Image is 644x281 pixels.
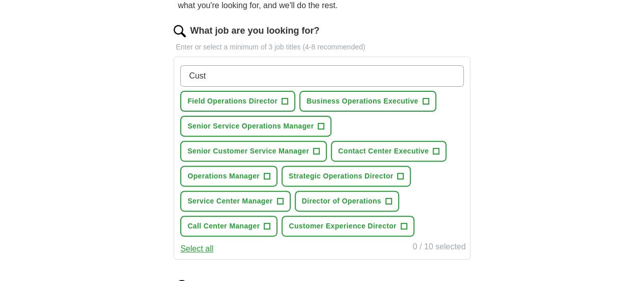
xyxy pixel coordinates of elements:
button: Director of Operations [295,191,399,212]
button: Contact Center Executive [331,141,446,162]
span: Contact Center Executive [338,146,429,157]
span: Call Center Manager [187,221,260,232]
p: Enter or select a minimum of 3 job titles (4-8 recommended) [174,42,470,53]
span: Customer Experience Director [289,221,396,232]
span: Senior Customer Service Manager [187,146,309,157]
span: Strategic Operations Director [289,171,393,182]
img: search.png [174,25,186,37]
button: Strategic Operations Director [282,166,411,187]
button: Senior Customer Service Manager [180,141,327,162]
button: Operations Manager [180,166,277,187]
span: Operations Manager [187,171,260,182]
span: Director of Operations [302,196,381,207]
span: Senior Service Operations Manager [187,121,314,132]
button: Senior Service Operations Manager [180,116,331,137]
span: Business Operations Executive [306,96,418,107]
button: Call Center Manager [180,216,277,237]
input: Type a job title and press enter [180,65,463,87]
div: 0 / 10 selected [413,241,466,255]
button: Field Operations Director [180,91,295,112]
button: Business Operations Executive [299,91,436,112]
button: Service Center Manager [180,191,290,212]
button: Select all [180,243,213,255]
span: Service Center Manager [187,196,272,207]
button: Customer Experience Director [282,216,414,237]
span: Field Operations Director [187,96,277,107]
label: What job are you looking for? [190,24,319,38]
